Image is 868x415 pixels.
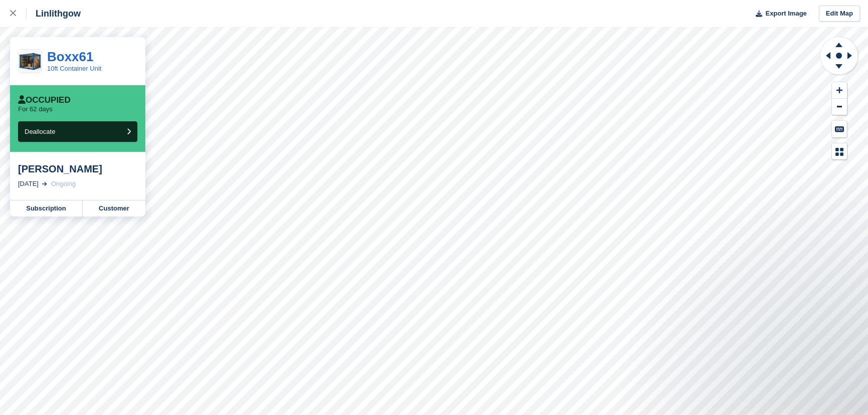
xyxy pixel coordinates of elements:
img: Container_Image_3.png [19,50,42,73]
span: Export Image [765,9,806,19]
a: Boxx61 [47,49,94,64]
button: Map Legend [832,143,847,160]
button: Zoom Out [832,99,847,115]
div: Ongoing [51,179,76,189]
div: [DATE] [18,179,39,189]
div: Occupied [18,95,71,105]
a: Edit Map [819,6,860,22]
button: Deallocate [18,121,137,142]
img: arrow-right-light-icn-cde0832a797a2874e46488d9cf13f60e5c3a73dbe684e267c42b8395dfbc2abf.svg [42,182,47,186]
div: [PERSON_NAME] [18,163,137,175]
button: Keyboard Shortcuts [832,121,847,137]
a: Customer [83,200,145,217]
a: 10ft Container Unit [47,65,101,72]
button: Export Image [750,6,807,22]
p: For 62 days [18,105,53,113]
a: Subscription [10,200,83,217]
div: Linlithgow [27,8,81,20]
button: Zoom In [832,82,847,99]
span: Deallocate [25,128,55,135]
